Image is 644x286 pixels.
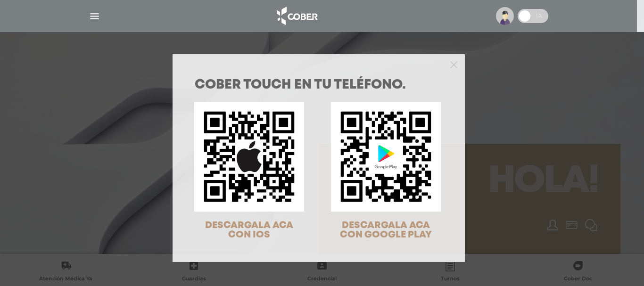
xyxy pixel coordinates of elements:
h1: COBER TOUCH en tu teléfono. [195,79,443,92]
span: DESCARGALA ACA CON GOOGLE PLAY [340,221,432,239]
button: Close [450,60,457,68]
img: qr-code [194,102,304,212]
span: DESCARGALA ACA CON IOS [205,221,293,239]
img: qr-code [331,102,441,212]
